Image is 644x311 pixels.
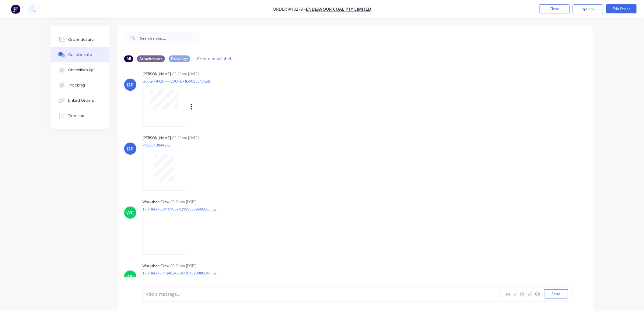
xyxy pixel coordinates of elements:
[142,263,169,269] div: Workshop Crew
[573,4,603,14] button: Options
[11,5,20,14] img: Factory
[51,108,109,123] button: Timeline
[142,143,192,148] p: PO00013044.pdf
[68,113,84,118] div: Timeline
[68,67,95,73] div: Checklists 0/0
[137,55,165,62] div: Attachments
[606,4,637,13] button: Edit Order
[51,47,109,62] button: Collaborate
[68,37,94,42] div: Order details
[534,290,541,298] button: ☺
[505,290,512,298] button: Aa
[140,32,200,44] input: Search notes...
[544,289,568,299] button: Send
[127,209,134,216] div: WC
[142,135,171,141] div: [PERSON_NAME]
[51,32,109,47] button: Order details
[127,145,134,152] div: DP
[172,71,199,77] div: 03:23pm [DATE]
[142,71,171,77] div: [PERSON_NAME]
[68,98,94,103] div: Linked Orders
[51,78,109,93] button: Tracking
[194,55,235,63] button: Create new label
[170,263,197,269] div: 09:01am [DATE]
[539,4,570,13] button: Close
[170,199,197,205] div: 09:01am [DATE]
[51,62,109,78] button: Checklists 0/0
[142,199,169,205] div: Workshop Crew
[142,207,217,212] p: 17518427364151032425595879660803.jpg
[142,270,217,276] p: 17518427531546246697301398086649.jpg
[51,93,109,108] button: Linked Orders
[127,81,134,88] div: DP
[273,6,306,12] span: Order #18279 -
[68,52,92,58] div: Collaborate
[127,273,134,280] div: WC
[124,55,133,62] div: All
[169,55,190,62] div: Drawings
[306,6,371,12] a: Endeavour Coal Pty Limited
[172,135,199,141] div: 03:25pm [DATE]
[68,83,85,88] div: Tracking
[142,79,254,84] p: Quote - 94207 - QUOTE - IL-S088847.pdf
[512,290,519,298] button: @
